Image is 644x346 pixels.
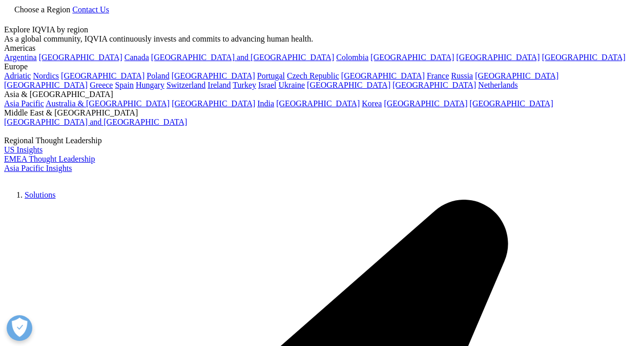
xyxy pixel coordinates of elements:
a: Israel [258,81,277,89]
a: [GEOGRAPHIC_DATA] [307,81,390,89]
a: Contact Us [72,5,109,14]
a: Nordics [33,71,59,80]
a: [GEOGRAPHIC_DATA] [392,81,476,89]
a: [GEOGRAPHIC_DATA] [172,99,255,108]
div: As a global community, IQVIA continuously invests and commits to advancing human health. [4,34,640,44]
a: [GEOGRAPHIC_DATA] [470,99,553,108]
a: [GEOGRAPHIC_DATA] [475,71,558,80]
a: [GEOGRAPHIC_DATA] [4,81,88,89]
div: Americas [4,44,640,53]
a: Canada [124,53,149,62]
a: [GEOGRAPHIC_DATA] and [GEOGRAPHIC_DATA] [151,53,334,62]
a: [GEOGRAPHIC_DATA] [172,71,255,80]
a: [GEOGRAPHIC_DATA] [384,99,467,108]
div: Europe [4,62,640,71]
span: Choose a Region [14,5,70,14]
a: Turkey [233,81,256,89]
a: Switzerland [167,81,205,89]
a: [GEOGRAPHIC_DATA] [39,53,122,62]
a: US Insights [4,145,43,154]
a: Netherlands [478,81,517,89]
a: Argentina [4,53,37,62]
button: Open Preferences [7,315,32,341]
a: Ireland [207,81,231,89]
div: Regional Thought Leadership [4,136,640,145]
a: Poland [147,71,169,80]
a: Asia Pacific Insights [4,164,72,172]
a: Solutions [25,190,55,199]
div: Middle East & [GEOGRAPHIC_DATA] [4,108,640,118]
a: [GEOGRAPHIC_DATA] [542,53,626,62]
a: Hungary [136,81,164,89]
a: Colombia [336,53,368,62]
a: France [427,71,449,80]
a: India [257,99,274,108]
a: Ukraine [279,81,305,89]
a: Greece [90,81,113,89]
a: Adriatic [4,71,31,80]
a: Asia Pacific [4,99,44,108]
div: Asia & [GEOGRAPHIC_DATA] [4,90,640,99]
a: Czech Republic [287,71,339,80]
a: Korea [362,99,382,108]
a: [GEOGRAPHIC_DATA] [341,71,425,80]
a: [GEOGRAPHIC_DATA] [370,53,454,62]
div: Explore IQVIA by region [4,25,640,34]
a: [GEOGRAPHIC_DATA] [276,99,360,108]
a: Portugal [257,71,285,80]
a: [GEOGRAPHIC_DATA] [61,71,144,80]
a: Russia [451,71,473,80]
a: Spain [115,81,133,89]
a: EMEA Thought Leadership [4,155,95,163]
a: [GEOGRAPHIC_DATA] [456,53,540,62]
a: [GEOGRAPHIC_DATA] and [GEOGRAPHIC_DATA] [4,118,187,126]
a: Australia & [GEOGRAPHIC_DATA] [46,99,170,108]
